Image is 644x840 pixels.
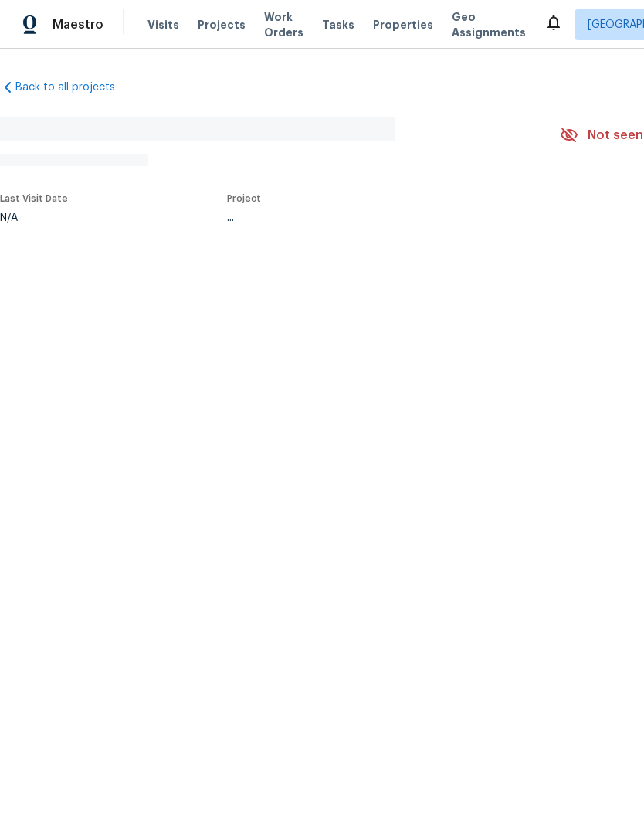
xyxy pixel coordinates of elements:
[227,194,261,203] span: Project
[264,9,303,40] span: Work Orders
[147,17,179,32] span: Visits
[322,19,354,30] span: Tasks
[452,9,526,40] span: Geo Assignments
[373,17,433,32] span: Properties
[227,213,524,223] div: ...
[198,17,246,32] span: Projects
[53,17,103,32] span: Maestro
